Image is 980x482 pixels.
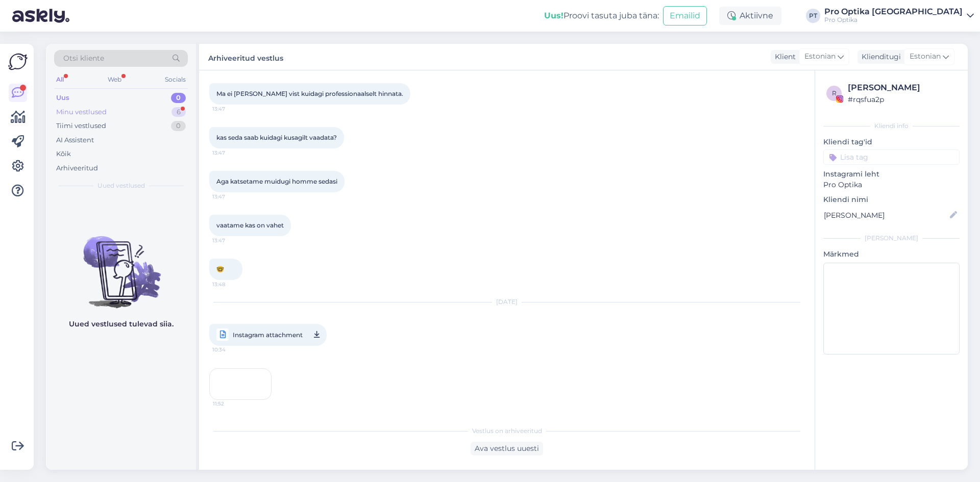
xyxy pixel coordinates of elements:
[56,149,71,159] div: Kõik
[209,297,804,307] div: [DATE]
[209,324,327,346] a: Instagram attachment10:34
[212,193,251,200] span: 13:47
[910,51,941,62] span: Estonian
[69,319,174,329] p: Uued vestlused tulevad siia.
[824,8,963,16] div: Pro Optika [GEOGRAPHIC_DATA]
[163,73,188,86] div: Socials
[804,51,836,62] span: Estonian
[56,163,98,173] div: Arhiveeritud
[857,52,901,62] div: Klienditugi
[63,53,104,64] span: Otsi kliente
[824,16,963,24] div: Pro Optika
[823,180,960,190] p: Pro Optika
[171,107,186,117] div: 6
[823,249,960,260] p: Märkmed
[823,137,960,147] p: Kliendi tag'id
[212,281,251,288] span: 13:48
[823,169,960,180] p: Instagrami leht
[106,73,124,86] div: Web
[216,134,337,141] span: kas seda saab kuidagi kusagilt vaadata?
[544,10,659,22] div: Proovi tasuta juba täna:
[54,73,66,86] div: All
[212,343,251,356] span: 10:34
[823,121,960,131] div: Kliendi info
[823,194,960,205] p: Kliendi nimi
[544,11,563,20] b: Uus!
[471,442,543,455] div: Ava vestlus uuesti
[171,93,186,103] div: 0
[719,7,781,25] div: Aktiivne
[97,181,145,190] span: Uued vestlused
[824,210,948,221] input: Lisa nimi
[56,107,107,117] div: Minu vestlused
[212,149,251,157] span: 13:47
[233,328,303,341] span: Instagram attachment
[823,234,960,243] div: [PERSON_NAME]
[56,93,69,103] div: Uus
[216,177,337,185] span: Aga katsetame muidugi homme sedasi
[208,50,283,64] label: Arhiveeritud vestlus
[216,90,403,97] span: Ma ei [PERSON_NAME] vist kuidagi professionaalselt hinnata.
[824,8,974,24] a: Pro Optika [GEOGRAPHIC_DATA]Pro Optika
[832,89,837,97] span: r
[46,218,196,310] img: No chats
[56,121,106,131] div: Tiimi vestlused
[8,52,28,71] img: Askly Logo
[806,9,820,23] div: PT
[216,265,224,273] span: 🤓
[663,6,707,26] button: Emailid
[472,426,542,436] span: Vestlus on arhiveeritud
[216,221,284,229] span: vaatame kas on vahet
[212,105,251,113] span: 13:47
[823,149,960,165] input: Lisa tag
[848,94,957,105] div: # rqsfua2p
[771,52,796,62] div: Klient
[212,237,251,244] span: 13:47
[213,400,251,408] span: 11:52
[848,82,957,94] div: [PERSON_NAME]
[56,135,94,145] div: AI Assistent
[171,121,186,131] div: 0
